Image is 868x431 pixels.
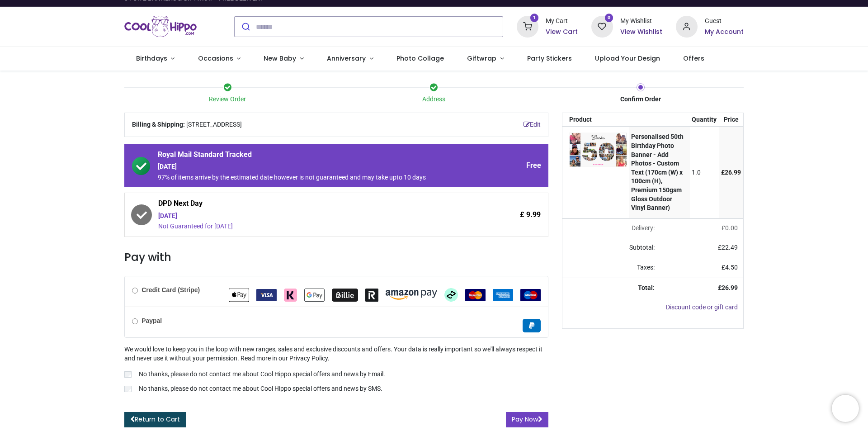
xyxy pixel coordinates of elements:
span: [STREET_ADDRESS] [186,120,242,129]
img: Maestro [520,289,541,301]
span: Upload Your Design [595,54,660,63]
span: Maestro [520,291,541,298]
strong: Total: [638,284,655,291]
a: Edit [524,120,541,129]
img: American Express [493,289,513,301]
span: £ [718,244,738,251]
div: We would love to keep you in the loop with new ranges, sales and exclusive discounts and offers. ... [124,345,548,395]
div: Address [331,95,538,104]
span: Party Stickers [527,54,572,63]
a: Birthdays [124,47,186,71]
img: Billie [332,289,358,302]
input: Paypal [132,318,138,324]
div: My Wishlist [620,17,662,26]
img: Afterpay Clearpay [444,288,458,302]
span: 26.99 [722,284,738,291]
iframe: Brevo live chat [832,395,859,422]
div: [DATE] [158,212,464,221]
th: Quantity [690,113,719,127]
sup: 0 [605,14,613,22]
td: Taxes: [562,258,660,278]
img: Klarna [284,289,297,302]
a: Return to Cart [124,412,186,427]
a: Discount code or gift card [666,303,738,311]
span: Giftwrap [467,54,496,63]
span: £ [721,169,741,176]
img: Google Pay [304,289,325,302]
img: Cool Hippo [124,14,197,39]
div: 97% of items arrive by the estimated date however is not guaranteed and may take upto 10 days [158,173,464,182]
a: Anniversary [315,47,385,71]
span: £ [722,224,738,232]
a: My Account [705,28,744,37]
span: Apple Pay [229,291,249,298]
span: Occasions [198,54,233,63]
b: Credit Card (Stripe) [142,286,200,294]
th: Product [562,113,629,127]
span: VISA [256,291,277,298]
a: 0 [591,23,613,30]
span: New Baby [264,54,296,63]
button: Pay Now [506,412,548,427]
div: Review Order [124,95,331,104]
p: No thanks, please do not contact me about Cool Hippo special offers and news by Email. [139,370,385,379]
span: 22.49 [722,244,738,251]
strong: £ [718,284,738,291]
span: 4.50 [725,264,738,271]
div: Guest [705,17,744,26]
a: Giftwrap [455,47,515,71]
span: MasterCard [465,291,486,298]
button: Submit [235,17,256,37]
th: Price [719,113,743,127]
a: Occasions [186,47,252,71]
a: View Wishlist [620,28,662,37]
sup: 1 [530,14,539,22]
b: Paypal [142,317,162,324]
span: Photo Collage [396,54,444,63]
span: 26.99 [725,169,741,176]
div: My Cart [546,17,578,26]
strong: Personalised 50th Birthday Photo Banner - Add Photos - Custom Text (170cm (W) x 100cm (H), Premiu... [631,133,684,211]
a: View Cart [546,28,578,37]
span: 0.00 [725,224,738,232]
span: £ 9.99 [520,210,541,220]
img: Amazon Pay [386,290,437,300]
img: Apple Pay [229,289,249,302]
input: No thanks, please do not contact me about Cool Hippo special offers and news by SMS. [124,386,132,392]
input: No thanks, please do not contact me about Cool Hippo special offers and news by Email. [124,371,132,378]
img: VISA [256,289,277,301]
td: Delivery will be updated after choosing a new delivery method [562,218,660,238]
img: Paypal [523,319,541,332]
span: Paypal [523,322,541,329]
span: DPD Next Day [158,199,464,211]
div: Not Guaranteed for [DATE] [158,222,464,231]
span: Free [526,161,541,171]
a: 1 [517,23,538,30]
span: Google Pay [304,291,325,298]
td: Subtotal: [562,238,660,258]
span: Revolut Pay [365,291,378,298]
span: £ [722,264,738,271]
a: New Baby [252,47,316,71]
span: Klarna [284,291,297,298]
span: Amazon Pay [386,291,437,298]
span: Anniversary [327,54,366,63]
img: Revolut Pay [365,289,378,302]
h3: Pay with [124,250,548,265]
p: No thanks, please do not contact me about Cool Hippo special offers and news by SMS. [139,384,382,393]
span: Billie [332,291,358,298]
div: [DATE] [158,162,464,171]
input: Credit Card (Stripe) [132,288,138,294]
img: rC31mQAAAAZJREFUAwBqrAEXqFNsiwAAAABJRU5ErkJggg== [569,133,627,166]
span: Offers [683,54,704,63]
img: MasterCard [465,289,486,301]
div: 1.0 [692,168,717,177]
span: Royal Mail Standard Tracked [158,150,464,162]
b: Billing & Shipping: [132,121,185,128]
a: Logo of Cool Hippo [124,14,197,39]
div: Confirm Order [537,95,744,104]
